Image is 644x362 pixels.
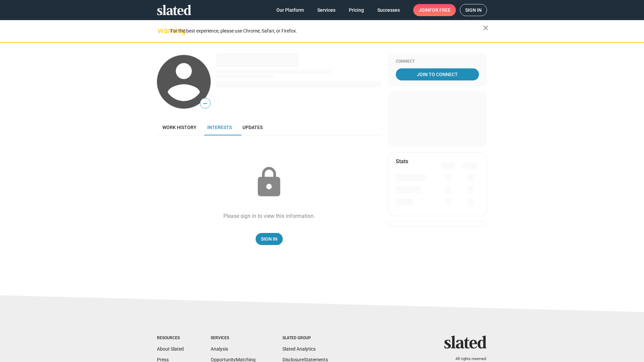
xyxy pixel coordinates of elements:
[396,158,408,165] mat-card-title: Stats
[271,4,309,16] a: Our Platform
[276,4,304,16] span: Our Platform
[256,233,283,245] a: Sign In
[211,346,228,352] a: Analysis
[223,213,315,220] div: Please sign in to view this information.
[243,125,263,130] span: Updates
[252,166,286,199] mat-icon: lock
[349,4,364,16] span: Pricing
[200,99,210,108] span: —
[343,4,369,16] a: Pricing
[397,68,478,80] span: Join To Connect
[282,336,328,341] div: Slated Group
[317,4,335,16] span: Services
[162,125,197,130] span: Work history
[170,26,483,36] div: For the best experience, please use Chrome, Safari, or Firefox.
[237,119,268,135] a: Updates
[377,4,400,16] span: Successes
[261,233,277,245] span: Sign In
[372,4,405,16] a: Successes
[207,125,232,130] span: Interests
[211,336,256,341] div: Services
[202,119,237,135] a: Interests
[465,4,482,16] span: Sign in
[482,24,490,32] mat-icon: close
[282,346,316,352] a: Slated Analytics
[460,4,487,16] a: Sign in
[158,26,166,35] mat-icon: warning
[396,59,479,64] div: Connect
[157,119,202,135] a: Work history
[157,336,184,341] div: Resources
[312,4,341,16] a: Services
[429,4,450,16] span: for free
[413,4,456,16] a: Joinfor free
[396,68,479,80] a: Join To Connect
[157,346,184,352] a: About Slated
[419,4,450,16] span: Join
